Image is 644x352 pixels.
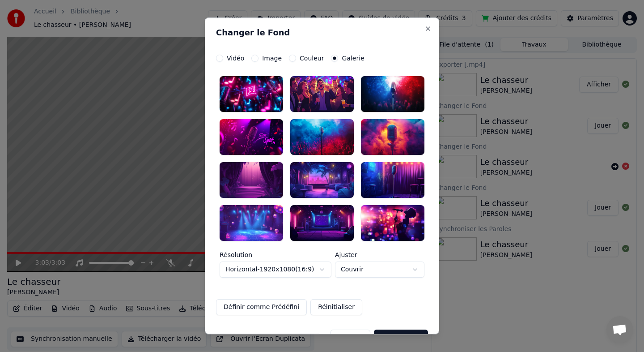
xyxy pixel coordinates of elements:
[342,55,364,61] label: Galerie
[335,252,424,258] label: Ajuster
[227,55,244,61] label: Vidéo
[330,330,370,346] button: Annuler
[374,330,428,346] button: Sauvegarder
[216,299,307,315] button: Définir comme Prédéfini
[262,55,282,61] label: Image
[310,299,362,315] button: Réinitialiser
[220,252,331,258] label: Résolution
[300,55,324,61] label: Couleur
[216,29,428,37] h2: Changer le Fond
